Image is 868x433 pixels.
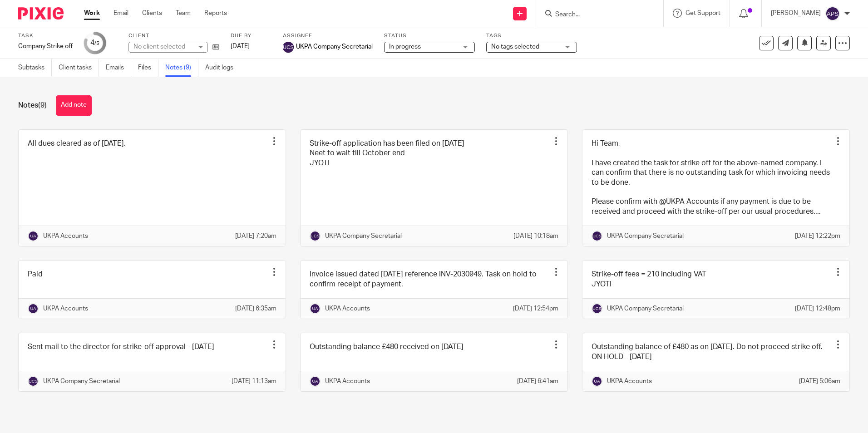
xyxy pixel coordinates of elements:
p: UKPA Accounts [325,377,370,386]
p: UKPA Accounts [607,377,652,386]
a: Audit logs [205,59,240,77]
p: UKPA Accounts [43,231,88,241]
a: Subtasks [18,59,52,77]
label: Task [18,32,73,39]
img: svg%3E [310,231,321,241]
button: Add note [56,95,92,116]
img: svg%3E [28,231,39,241]
label: Tags [486,32,577,39]
label: Client [128,32,219,39]
img: svg%3E [310,376,321,387]
a: Work [84,9,100,18]
a: Send new email to Mama&#39;s Meals Ltd [778,36,793,50]
img: svg%3E [592,376,602,387]
p: [DATE] 5:06am [799,377,840,386]
p: UKPA Company Secretarial [325,231,402,241]
span: [DATE] [231,43,250,49]
small: /5 [94,41,99,46]
p: [DATE] 6:41am [517,377,558,386]
p: UKPA Company Secretarial [607,231,684,241]
p: [PERSON_NAME] [771,9,821,18]
img: UKPA Company Secretarial [283,42,294,53]
a: Notes (9) [165,59,198,77]
a: Reassign task [816,36,831,50]
p: [DATE] 11:13am [232,377,276,386]
img: svg%3E [310,303,321,314]
span: No tags selected [491,44,539,50]
div: No client selected [133,42,192,51]
a: Reports [204,9,227,18]
p: [DATE] 12:48pm [795,304,840,313]
i: Open client page [212,44,219,50]
img: svg%3E [592,303,602,314]
a: Email [113,9,128,18]
label: Assignee [283,32,373,39]
p: [DATE] 7:20am [235,231,276,241]
p: UKPA Company Secretarial [43,377,120,386]
div: 4 [90,38,99,48]
a: Team [176,9,191,18]
span: Get Support [686,10,720,16]
p: UKPA Accounts [325,304,370,313]
h1: Notes [18,101,47,110]
span: In progress [389,44,421,50]
p: [DATE] 12:22pm [795,231,840,241]
a: Clients [142,9,162,18]
label: Due by [231,32,271,39]
label: Status [384,32,475,39]
a: Client tasks [59,59,99,77]
img: svg%3E [28,376,39,387]
img: svg%3E [592,231,602,241]
a: Files [138,59,158,77]
button: Snooze task [797,36,812,50]
p: UKPA Accounts [43,304,88,313]
p: [DATE] 6:35am [235,304,276,313]
input: Search [554,11,636,19]
p: [DATE] 12:54pm [513,304,558,313]
div: Company Strike off [18,42,73,51]
img: Pixie [18,7,64,20]
a: Emails [106,59,131,77]
img: svg%3E [28,303,39,314]
p: UKPA Company Secretarial [607,304,684,313]
img: svg%3E [825,6,840,21]
p: [DATE] 10:18am [513,231,558,241]
span: UKPA Company Secretarial [296,42,373,51]
span: (9) [38,102,47,109]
